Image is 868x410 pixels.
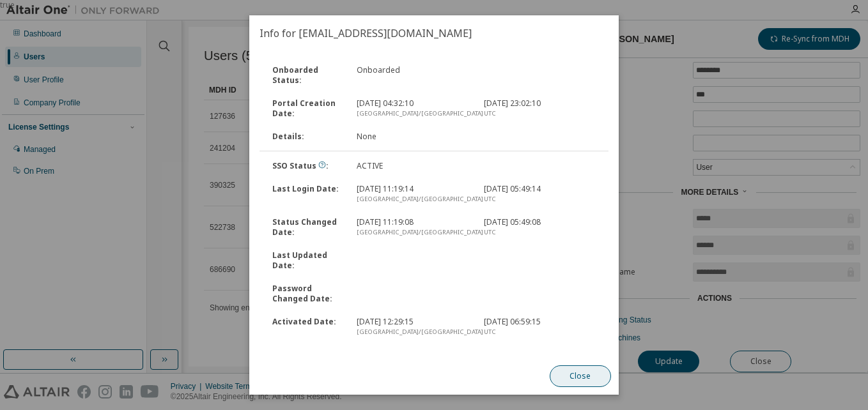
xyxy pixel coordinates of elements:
[265,98,349,119] div: Portal Creation Date :
[265,161,349,171] div: SSO Status :
[476,317,603,337] div: [DATE] 06:59:15
[550,365,611,387] button: Close
[476,217,603,238] div: [DATE] 05:49:08
[476,98,603,119] div: [DATE] 23:02:10
[350,98,477,119] div: [DATE] 04:32:10
[350,317,477,337] div: [DATE] 12:29:15
[265,284,349,304] div: Password Changed Date :
[357,327,469,337] div: [GEOGRAPHIC_DATA]/[GEOGRAPHIC_DATA]
[484,327,596,337] div: UTC
[265,317,349,337] div: Activated Date :
[265,217,349,238] div: Status Changed Date :
[265,250,349,271] div: Last Updated Date :
[265,132,349,142] div: Details :
[350,161,477,171] div: ACTIVE
[357,109,469,119] div: [GEOGRAPHIC_DATA]/[GEOGRAPHIC_DATA]
[476,184,603,204] div: [DATE] 05:49:14
[484,194,596,204] div: UTC
[350,132,477,142] div: None
[350,65,477,86] div: Onboarded
[357,227,469,238] div: [GEOGRAPHIC_DATA]/[GEOGRAPHIC_DATA]
[249,15,619,51] h2: Info for [EMAIL_ADDRESS][DOMAIN_NAME]
[350,217,477,238] div: [DATE] 11:19:08
[265,184,349,204] div: Last Login Date :
[357,194,469,204] div: [GEOGRAPHIC_DATA]/[GEOGRAPHIC_DATA]
[350,184,477,204] div: [DATE] 11:19:14
[265,65,349,86] div: Onboarded Status :
[484,227,596,238] div: UTC
[484,109,596,119] div: UTC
